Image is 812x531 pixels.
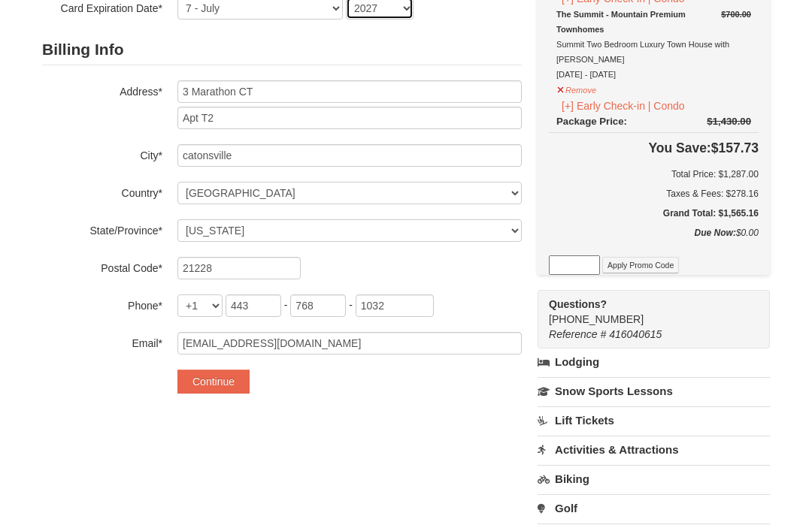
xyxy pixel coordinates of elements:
a: Golf [538,494,770,522]
button: Continue [177,370,250,394]
span: - [284,299,288,311]
span: Package Price: [556,116,627,127]
span: Reference # [549,328,606,340]
h5: Grand Total: $1,565.16 [549,206,759,221]
button: Apply Promo Code [602,257,679,273]
strong: The Summit - Mountain Premium Townhomes [556,10,686,34]
div: $0.00 [549,225,759,255]
h6: Total Price: $1,287.00 [549,167,759,182]
a: Lift Tickets [538,406,770,434]
del: $1,430.00 [707,116,751,127]
strong: Due Now: [695,228,736,238]
label: State/Province* [42,219,162,238]
input: xxx [226,294,281,317]
a: Lodging [538,348,770,376]
a: Snow Sports Lessons [538,377,770,405]
span: You Save: [648,140,710,155]
label: Postal Code* [42,257,162,276]
a: Biking [538,465,770,493]
h2: Billing Info [42,35,522,65]
label: Address* [42,80,162,99]
input: City [177,144,522,167]
div: Taxes & Fees: $278.16 [549,186,759,201]
h4: $157.73 [549,140,759,155]
input: Billing Info [177,80,522,103]
label: Country* [42,182,162,201]
span: [PHONE_NUMBER] [549,297,743,325]
label: Phone* [42,294,162,313]
input: Email [177,332,522,355]
input: Postal Code [177,257,301,279]
a: Activities & Attractions [538,436,770,463]
span: 416040615 [609,328,662,340]
label: Email* [42,332,162,351]
div: Summit Two Bedroom Luxury Town House with [PERSON_NAME] [DATE] - [DATE] [556,7,751,82]
input: xxx [290,294,346,317]
strong: Questions? [549,298,607,310]
label: City* [42,144,162,163]
span: - [349,299,353,311]
button: [+] Early Check-in | Condo [556,98,690,114]
input: xxxx [356,294,434,317]
button: Remove [556,79,597,98]
del: $700.00 [721,10,751,19]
